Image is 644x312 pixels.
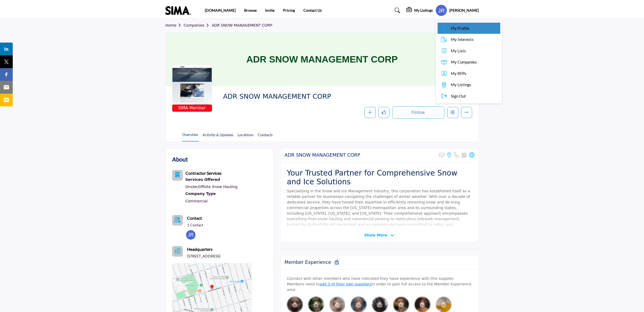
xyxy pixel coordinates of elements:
a: Activity & Updates [202,132,234,141]
button: More details [461,107,472,118]
div: Services Offered refers to the specific products, assistance, or expertise a business provides to... [185,176,238,183]
a: Search [389,6,404,15]
a: Overview [182,132,198,142]
a: Home [166,23,184,27]
a: Commercial [185,199,208,203]
img: site Logo [166,6,194,15]
h5: [PERSON_NAME] [449,8,479,13]
a: Companies [184,23,212,27]
button: Edit company [447,107,458,118]
span: Sign Out [451,93,466,99]
h5: My Listings [414,8,433,13]
a: Contacts [257,132,273,141]
b: Contractor Services [185,170,222,176]
a: ADR SNOW MANAGEMENT CORP [212,23,272,27]
a: Pricing [283,8,295,13]
a: Contact [187,215,202,221]
a: My Listings [438,79,500,90]
h2: ADR SNOW MANAGEMENT CORP [285,152,360,158]
a: Contact Us [303,8,322,13]
button: Contact-Employee Icon [172,215,183,226]
span: ADR SNOW MANAGEMENT CORP [223,92,343,101]
a: My Companies [438,56,500,68]
button: Headquarter icon [172,246,183,257]
div: My Listings [406,7,433,14]
span: My Interests [451,36,474,43]
a: Invite [265,8,274,13]
a: add 3 of their own suppliers [320,282,372,286]
button: Show hide supplier dropdown [435,5,447,16]
p: [STREET_ADDRESS] [187,253,220,259]
a: [DOMAIN_NAME] [205,8,236,13]
a: Browse [244,8,257,13]
button: Like [378,107,389,118]
button: Follow [392,106,444,119]
span: My Profile [451,25,469,31]
h2: Your Trusted Partner for Comprehensive Snow and Ice Solutions [287,169,472,186]
a: Services Offered [185,176,238,183]
a: My Lists [438,45,500,57]
span: SIMA Member [173,105,211,111]
b: Contact [187,215,202,221]
a: 1 Contact [187,222,203,228]
span: My Companies [451,59,477,65]
a: My RFPs [438,68,500,79]
h1: ADR SNOW MANAGEMENT CORP [246,33,398,86]
span: Show More [364,232,387,238]
a: Onsite/Offsite Snow Hauling [185,185,238,189]
a: My Profile [438,23,500,34]
p: Connect with other members who have indicated they have experience with this supplier. Members ne... [287,276,472,293]
img: Jocylene R. [186,230,196,240]
h2: About [172,155,188,164]
span: My RFPs [451,70,467,77]
b: Headquarters [187,246,213,252]
button: Category Icon [172,170,183,181]
span: My Lists [451,48,466,54]
a: Link of redirect to contact page [172,215,183,226]
a: Locations [237,132,254,141]
span: My Listings [451,82,471,88]
div: A Company Type refers to the legal structure of a business, such as sole proprietorship, partners... [185,190,238,197]
a: Contractor Services [185,171,222,176]
h2: Member Experience [285,260,339,265]
a: My Interests [438,34,500,45]
a: Company Type [185,190,238,197]
p: Specializing in the Snow and Ice Management industry, this corporation has established itself as ... [287,188,472,233]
